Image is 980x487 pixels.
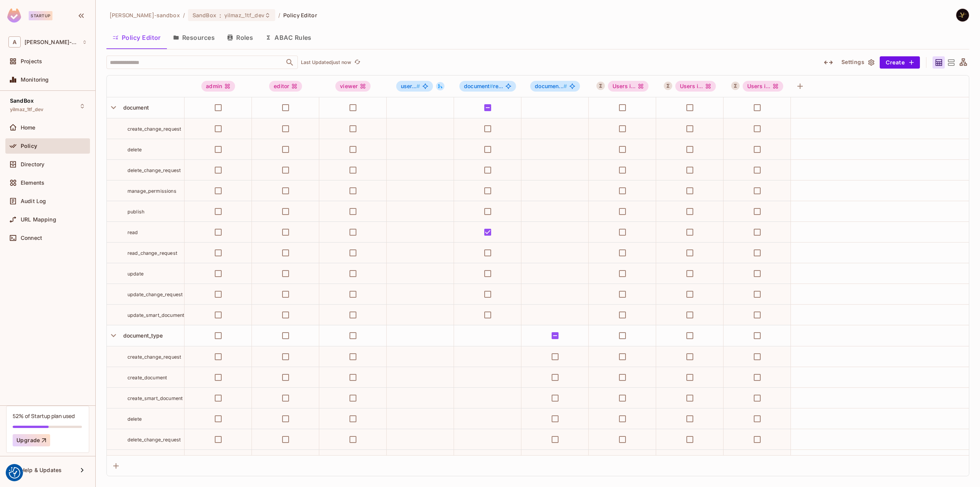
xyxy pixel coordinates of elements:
span: Projects [21,58,42,64]
span: Click to refresh data [351,58,362,67]
button: A User Set is a dynamically conditioned role, grouping users based on real-time criteria. [731,82,740,90]
span: Directory [21,161,44,167]
span: update [127,271,144,277]
img: Revisit consent button [9,467,20,479]
span: URL Mapping [21,216,56,223]
div: Users i... [743,81,784,92]
span: Workspace: alex-trustflight-sandbox [24,39,78,45]
span: Home [21,125,36,131]
button: ABAC Rules [259,28,318,47]
div: editor [269,81,302,92]
button: Settings [838,56,877,69]
li: / [183,11,185,19]
span: SandBox [10,98,34,104]
span: Policy [21,143,37,149]
span: delete_change_request [127,437,181,443]
span: re... [464,83,503,89]
button: A User Set is a dynamically conditioned role, grouping users based on real-time criteria. [596,82,605,90]
span: the active workspace [109,11,180,19]
div: 52% of Startup plan used [13,412,75,420]
p: Last Updated just now [301,59,351,66]
span: user... [401,83,420,89]
span: document#read_role [459,81,516,92]
span: delete [127,416,142,422]
span: yilmaz_1tf_dev [224,11,265,19]
span: Users in RolesInOrgUnit with id 6a46fa01-7980-46c4-a9ae-8a405772cf5c [608,81,649,92]
span: Users in RolesInOrgUnit with id dummy-scope-id [743,81,784,92]
span: read [127,230,138,235]
span: read_change_request [127,250,177,256]
span: refresh [354,59,361,66]
span: # [563,83,567,89]
button: Policy Editor [106,28,167,47]
img: SReyMgAAAABJRU5ErkJggg== [7,8,21,23]
div: admin [201,81,235,92]
button: A User Set is a dynamically conditioned role, grouping users based on real-time criteria. [664,82,672,90]
span: create_document [127,375,167,380]
span: Elements [21,180,44,186]
button: Upgrade [13,434,50,446]
span: update_smart_document [127,312,184,318]
span: document [464,83,493,89]
span: document_type [120,332,163,339]
span: Monitoring [21,77,49,83]
span: SandBox [193,11,216,19]
span: manage_permissions [127,188,176,194]
li: / [278,11,280,19]
button: Create [880,56,920,69]
span: delete_change_request [127,167,181,173]
div: Startup [29,11,52,20]
span: update_change_request [127,292,183,297]
div: Users i... [675,81,716,92]
button: Consent Preferences [9,467,20,479]
span: create_smart_document [127,395,183,401]
button: Roles [221,28,259,47]
span: A [8,36,21,48]
span: create_change_request [127,354,181,360]
span: yilmaz_1tf_dev [10,107,43,113]
span: create_change_request [127,126,181,132]
span: Policy Editor [283,11,317,19]
span: document [120,104,149,111]
span: Users in RolesInOrgUnit with id 79cc1c27-0647-4899-8f4f-0483b48364d7 [675,81,716,92]
span: delete [127,147,142,152]
span: Audit Log [21,198,46,204]
span: user-group#member_role [396,81,433,92]
span: # [490,83,493,89]
span: Help & Updates [21,467,62,473]
div: viewer [335,81,371,92]
span: Connect [21,235,42,241]
span: # [416,83,420,89]
button: Resources [167,28,221,47]
span: publish [127,209,144,215]
span: documen... [535,83,567,89]
span: : [219,12,222,18]
button: refresh [353,58,362,67]
div: Users i... [608,81,649,92]
button: Open [284,57,295,68]
span: document_type#read_role [530,81,580,92]
img: Yilmaz Alizadeh [956,9,969,21]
